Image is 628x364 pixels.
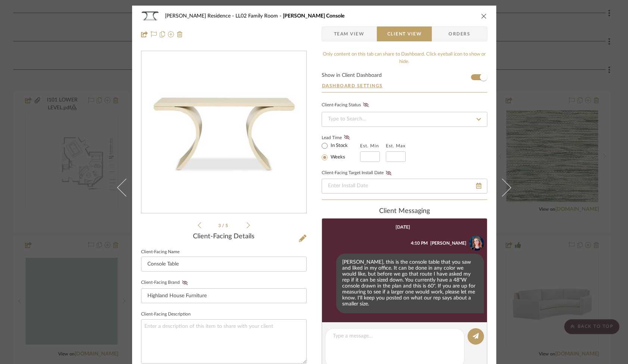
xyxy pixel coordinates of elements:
[329,154,345,161] label: Weeks
[342,134,352,141] button: Lead Time
[322,170,394,176] label: Client-Facing Target Install Date
[322,112,487,127] input: Type to Search…
[218,223,222,228] span: 3
[322,51,487,65] div: Only content on this tab can share to Dashboard. Click eyeball icon to show or hide.
[322,207,487,216] div: client Messaging
[322,141,360,162] mat-radio-group: Select item type
[384,170,394,176] button: Client-Facing Target Install Date
[440,26,478,41] span: Orders
[360,143,379,148] label: Est. Min
[334,26,365,41] span: Team View
[396,225,410,230] div: [DATE]
[180,280,190,285] button: Client-Facing Brand
[141,288,307,303] input: Enter Client-Facing Brand
[225,223,229,228] span: 5
[411,240,428,247] div: 4:10 PM
[481,13,487,19] button: close
[322,82,383,89] button: Dashboard Settings
[141,233,307,241] div: Client-Facing Details
[141,9,159,23] img: 9e86b1f3-64dc-4d3d-a7e4-602aa3380d43_48x40.jpg
[141,313,191,316] label: Client-Facing Description
[165,13,235,19] span: [PERSON_NAME] Residence
[329,142,348,149] label: In Stock
[177,31,183,37] img: Remove from project
[322,101,371,109] div: Client-Facing Status
[469,236,484,251] img: adae074b-7668-4466-b24c-4829218f8da9.png
[336,254,484,313] div: [PERSON_NAME], this is the console table that you saw and liked in my office. It can be done in a...
[386,143,406,148] label: Est. Max
[141,51,306,213] div: 2
[322,179,487,194] input: Enter Install Date
[141,250,179,254] label: Client-Facing Name
[141,84,306,180] img: f8ccafed-f8b5-4f7c-9193-22b4b42efd8e_436x436.jpg
[430,240,466,247] div: [PERSON_NAME]
[141,257,307,272] input: Enter Client-Facing Item Name
[141,280,190,285] label: Client-Facing Brand
[222,223,225,228] span: /
[387,26,422,41] span: Client View
[235,13,283,19] span: LL02 Family Room
[283,13,344,19] span: [PERSON_NAME] Console
[322,134,360,141] label: Lead Time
